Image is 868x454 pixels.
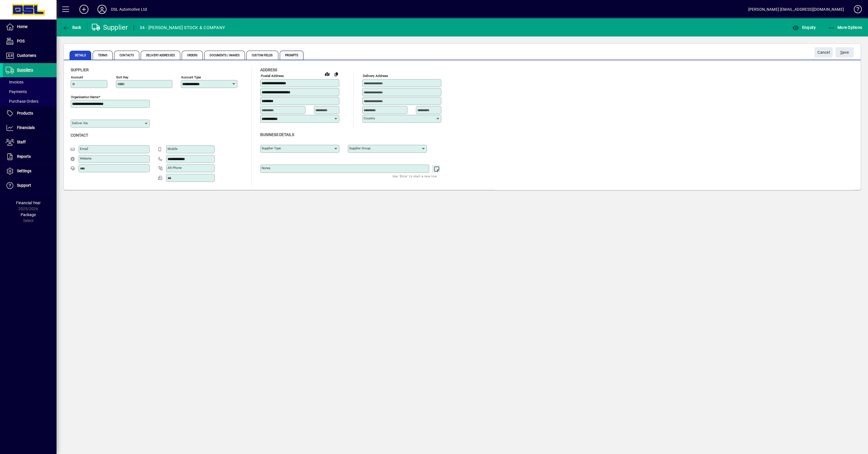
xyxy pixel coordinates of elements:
[17,140,26,144] span: Staff
[168,147,177,151] mat-label: Mobile
[114,51,139,60] span: Contacts
[3,164,57,178] a: Settings
[3,49,57,63] a: Customers
[364,116,375,120] mat-label: Country
[791,22,817,33] button: Enquiry
[260,68,277,72] span: Address
[181,75,201,79] mat-label: Account Type
[836,47,854,57] button: Save
[392,173,437,179] mat-hint: Use 'Enter' to start a new line
[17,53,36,58] span: Customers
[72,121,88,125] mat-label: Deliver via
[262,166,270,170] mat-label: Notes
[71,133,88,137] span: Contact
[262,146,281,150] mat-label: Supplier type
[323,69,332,78] a: View on map
[826,22,864,33] button: More Options
[204,51,245,60] span: Documents / Images
[182,51,203,60] span: Orders
[792,25,816,30] span: Enquiry
[748,5,844,14] div: [PERSON_NAME] [EMAIL_ADDRESS][DOMAIN_NAME]
[80,156,92,160] mat-label: Website
[260,132,294,137] span: Business details
[246,51,278,60] span: Custom Fields
[16,201,41,205] span: Financial Year
[71,75,83,79] mat-label: Account
[3,87,57,96] a: Payments
[57,22,88,33] app-page-header-button: Back
[3,178,57,193] a: Support
[168,166,182,170] mat-label: Alt Phone
[817,48,830,57] span: Cancel
[21,212,36,217] span: Package
[828,25,862,30] span: More Options
[61,22,83,33] button: Back
[70,51,91,60] span: Details
[17,68,33,72] span: Suppliers
[3,150,57,164] a: Reports
[6,89,27,94] span: Payments
[140,23,225,32] div: 34 - [PERSON_NAME] STOCK & COMPANY
[3,135,57,149] a: Staff
[17,169,31,173] span: Settings
[840,50,843,55] span: S
[92,23,128,32] div: Supplier
[3,34,57,48] a: POS
[17,24,27,29] span: Home
[71,68,89,72] span: Supplier
[3,106,57,121] a: Products
[80,147,88,151] mat-label: Email
[17,125,35,130] span: Financials
[3,121,57,135] a: Financials
[17,111,33,115] span: Products
[3,20,57,34] a: Home
[280,51,304,60] span: Prompts
[93,51,113,60] span: Terms
[62,25,81,30] span: Back
[840,48,849,57] span: ave
[17,183,31,188] span: Support
[6,80,23,84] span: Invoices
[815,47,833,57] button: Cancel
[3,77,57,87] a: Invoices
[6,99,38,104] span: Purchase Orders
[116,75,128,79] mat-label: Sort key
[17,39,25,43] span: POS
[3,96,57,106] a: Purchase Orders
[71,95,99,99] mat-label: Organisation name
[111,5,147,14] div: DSL Automotive Ltd
[332,70,341,79] button: Copy to Delivery address
[850,1,861,20] a: Knowledge Base
[75,4,93,14] button: Add
[93,4,111,14] button: Profile
[17,154,31,159] span: Reports
[349,146,370,150] mat-label: Supplier group
[141,51,180,60] span: Delivery Addresses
